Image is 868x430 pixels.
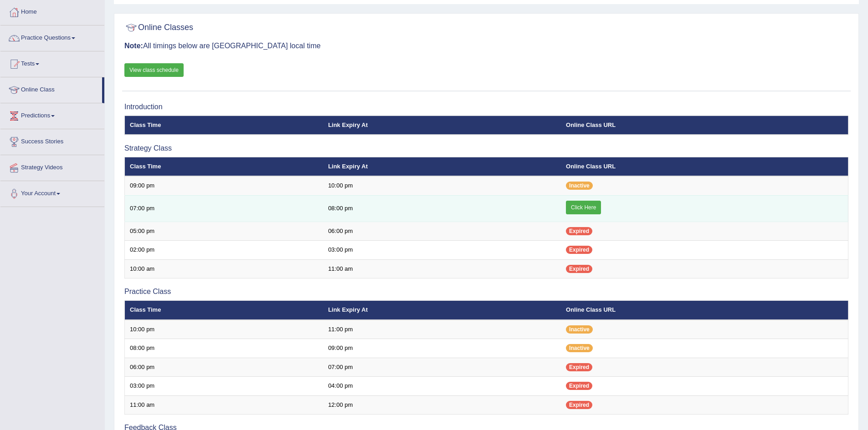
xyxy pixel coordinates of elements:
h3: Introduction [124,103,848,111]
h3: Strategy Class [124,144,848,152]
h3: Practice Class [124,288,848,296]
span: Expired [566,246,592,254]
td: 11:00 pm [323,320,561,339]
td: 03:00 pm [125,377,324,396]
h2: Online Classes [124,21,193,35]
td: 10:00 pm [323,176,561,195]
a: Success Stories [0,129,104,152]
th: Link Expiry At [323,301,561,320]
a: Online Class [0,77,102,100]
a: Predictions [0,103,104,126]
td: 12:00 pm [323,395,561,415]
td: 06:00 pm [125,358,324,377]
th: Link Expiry At [323,157,561,176]
th: Online Class URL [561,301,848,320]
th: Online Class URL [561,116,848,135]
td: 10:00 am [125,259,324,278]
span: Inactive [566,344,593,352]
span: Expired [566,401,592,409]
span: Expired [566,363,592,371]
td: 03:00 pm [323,241,561,260]
span: Inactive [566,182,593,190]
td: 08:00 pm [125,339,324,358]
td: 07:00 pm [125,195,324,222]
span: Expired [566,227,592,235]
th: Link Expiry At [323,116,561,135]
td: 06:00 pm [323,222,561,241]
a: Practice Questions [0,25,104,48]
th: Class Time [125,301,324,320]
a: Tests [0,51,104,74]
td: 10:00 pm [125,320,324,339]
a: Your Account [0,181,104,204]
span: Expired [566,382,592,390]
td: 07:00 pm [323,358,561,377]
a: Strategy Videos [0,155,104,178]
th: Class Time [125,157,324,176]
b: Note: [124,42,143,50]
td: 09:00 pm [125,176,324,195]
td: 08:00 pm [323,195,561,222]
span: Expired [566,265,592,273]
a: View class schedule [124,63,184,77]
a: Click Here [566,201,601,214]
th: Class Time [125,116,324,135]
td: 02:00 pm [125,241,324,260]
td: 05:00 pm [125,222,324,241]
td: 11:00 am [125,395,324,415]
h3: All timings below are [GEOGRAPHIC_DATA] local time [124,42,848,50]
td: 04:00 pm [323,377,561,396]
th: Online Class URL [561,157,848,176]
td: 11:00 am [323,259,561,278]
span: Inactive [566,325,593,334]
td: 09:00 pm [323,339,561,358]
